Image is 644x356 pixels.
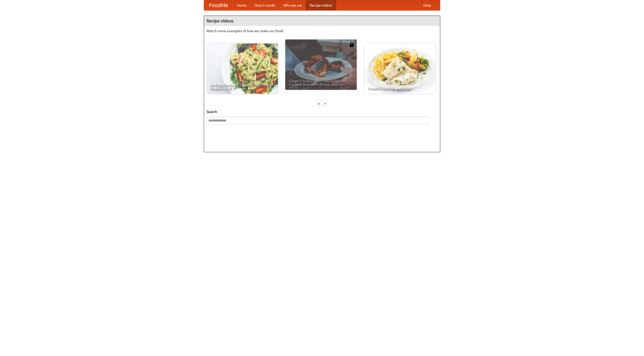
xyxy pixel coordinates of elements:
[251,0,279,10] a: How it works
[279,0,306,10] a: Who we are
[368,87,432,90] span: French Fries Fish and Chips
[233,0,251,10] a: Home
[317,100,321,107] div: «
[210,83,274,90] span: An Easy, Summery Tomato Pasta That's Ready for Fall
[364,44,436,94] a: French Fries Fish and Chips
[349,42,354,47] img: 483408.png
[323,100,327,107] div: »
[306,0,336,10] a: Recipe videos
[207,109,437,114] h5: Search
[207,44,278,94] a: An Easy, Summery Tomato Pasta That's Ready for Fall
[419,0,435,10] a: Help
[204,16,440,26] h4: Recipe videos
[204,0,233,10] a: FoodMe
[207,28,437,33] p: Watch some examples of how we make our food!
